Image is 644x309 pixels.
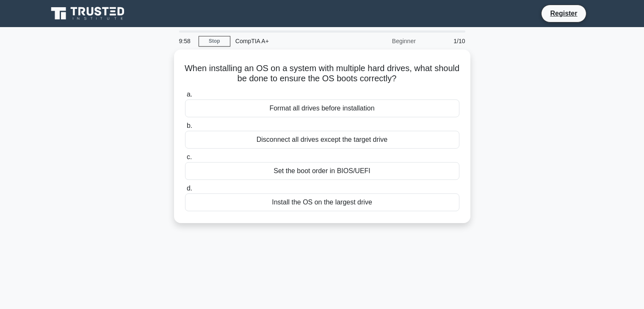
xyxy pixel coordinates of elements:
[187,122,192,129] span: b.
[199,36,230,47] a: Stop
[187,185,192,192] span: d.
[545,8,582,19] a: Register
[347,33,421,50] div: Beginner
[184,63,460,84] h5: When installing an OS on a system with multiple hard drives, what should be done to ensure the OS...
[174,33,199,50] div: 9:58
[185,162,459,180] div: Set the boot order in BIOS/UEFI
[187,153,192,160] span: c.
[187,91,192,98] span: a.
[185,193,459,211] div: Install the OS on the largest drive
[185,131,459,149] div: Disconnect all drives except the target drive
[185,99,459,117] div: Format all drives before installation
[421,33,470,50] div: 1/10
[230,33,347,50] div: CompTIA A+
